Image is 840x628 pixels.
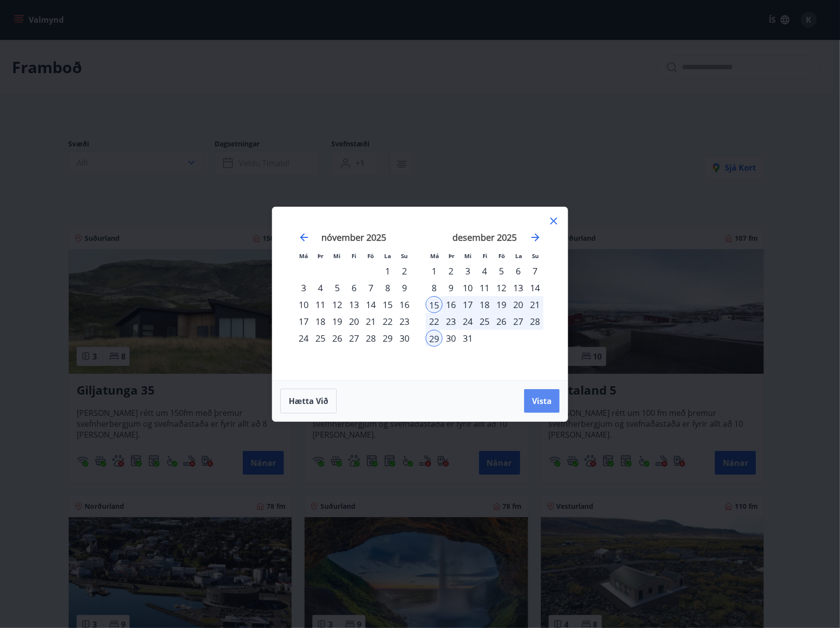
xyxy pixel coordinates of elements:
[368,252,374,260] small: Fö
[510,263,527,279] td: Choose laugardagur, 6. desember 2025 as your check-in date. It’s available.
[483,252,487,260] small: Fi
[295,330,312,347] td: Choose mánudagur, 24. nóvember 2025 as your check-in date. It’s available.
[510,263,527,279] div: 6
[379,330,396,347] div: 29
[442,263,459,279] td: Choose þriðjudagur, 2. desember 2025 as your check-in date. It’s available.
[527,296,543,313] td: Selected. sunnudagur, 21. desember 2025
[362,313,379,330] td: Choose föstudagur, 21. nóvember 2025 as your check-in date. It’s available.
[527,263,543,279] div: 7
[362,279,379,296] td: Choose föstudagur, 7. nóvember 2025 as your check-in date. It’s available.
[426,279,442,296] td: Choose mánudagur, 8. desember 2025 as your check-in date. It’s available.
[379,313,396,330] div: 22
[459,296,476,313] div: 17
[396,313,413,330] div: 23
[329,279,346,296] td: Choose miðvikudagur, 5. nóvember 2025 as your check-in date. It’s available.
[465,252,472,260] small: Mi
[346,279,362,296] div: 6
[396,263,413,279] div: 2
[379,263,396,279] td: Choose laugardagur, 1. nóvember 2025 as your check-in date. It’s available.
[459,279,476,296] td: Choose miðvikudagur, 10. desember 2025 as your check-in date. It’s available.
[379,296,396,313] td: Choose laugardagur, 15. nóvember 2025 as your check-in date. It’s available.
[442,330,459,347] td: Choose þriðjudagur, 30. desember 2025 as your check-in date. It’s available.
[329,313,346,330] td: Choose miðvikudagur, 19. nóvember 2025 as your check-in date. It’s available.
[510,296,527,313] div: 20
[396,330,413,347] div: 30
[493,279,510,296] td: Choose föstudagur, 12. desember 2025 as your check-in date. It’s available.
[396,263,413,279] td: Choose sunnudagur, 2. nóvember 2025 as your check-in date. It’s available.
[384,252,391,260] small: La
[459,263,476,279] td: Choose miðvikudagur, 3. desember 2025 as your check-in date. It’s available.
[334,252,341,260] small: Mi
[379,279,396,296] td: Choose laugardagur, 8. nóvember 2025 as your check-in date. It’s available.
[493,296,510,313] td: Selected. föstudagur, 19. desember 2025
[499,252,505,260] small: Fö
[476,313,493,330] td: Selected. fimmtudagur, 25. desember 2025
[459,279,476,296] div: 10
[442,296,459,313] td: Selected. þriðjudagur, 16. desember 2025
[515,252,522,260] small: La
[396,330,413,347] td: Choose sunnudagur, 30. nóvember 2025 as your check-in date. It’s available.
[401,252,408,260] small: Su
[312,330,329,347] td: Choose þriðjudagur, 25. nóvember 2025 as your check-in date. It’s available.
[346,296,362,313] td: Choose fimmtudagur, 13. nóvember 2025 as your check-in date. It’s available.
[312,296,329,313] td: Choose þriðjudagur, 11. nóvember 2025 as your check-in date. It’s available.
[476,296,493,313] div: 18
[426,263,442,279] div: 1
[442,279,459,296] div: 9
[527,263,543,279] td: Choose sunnudagur, 7. desember 2025 as your check-in date. It’s available.
[426,263,442,279] td: Choose mánudagur, 1. desember 2025 as your check-in date. It’s available.
[295,313,312,330] td: Choose mánudagur, 17. nóvember 2025 as your check-in date. It’s available.
[362,279,379,296] div: 7
[312,279,329,296] td: Choose þriðjudagur, 4. nóvember 2025 as your check-in date. It’s available.
[362,330,379,347] td: Choose föstudagur, 28. nóvember 2025 as your check-in date. It’s available.
[329,279,346,296] div: 5
[280,389,337,413] button: Hætta við
[527,279,543,296] td: Choose sunnudagur, 14. desember 2025 as your check-in date. It’s available.
[329,330,346,347] div: 26
[379,279,396,296] div: 8
[379,263,396,279] div: 1
[295,296,312,313] div: 10
[493,296,510,313] div: 19
[476,313,493,330] div: 25
[362,330,379,347] div: 28
[452,231,517,243] strong: desember 2025
[295,296,312,313] td: Choose mánudagur, 10. nóvember 2025 as your check-in date. It’s available.
[442,330,459,347] div: 30
[329,296,346,313] div: 12
[493,263,510,279] td: Choose föstudagur, 5. desember 2025 as your check-in date. It’s available.
[442,279,459,296] td: Choose þriðjudagur, 9. desember 2025 as your check-in date. It’s available.
[532,396,552,406] span: Vista
[295,330,312,347] div: 24
[476,263,493,279] div: 4
[476,263,493,279] td: Choose fimmtudagur, 4. desember 2025 as your check-in date. It’s available.
[510,279,527,296] div: 13
[295,279,312,296] td: Choose mánudagur, 3. nóvember 2025 as your check-in date. It’s available.
[362,296,379,313] div: 14
[329,330,346,347] td: Choose miðvikudagur, 26. nóvember 2025 as your check-in date. It’s available.
[476,279,493,296] td: Choose fimmtudagur, 11. desember 2025 as your check-in date. It’s available.
[510,313,527,330] td: Selected. laugardagur, 27. desember 2025
[493,313,510,330] div: 26
[510,279,527,296] td: Choose laugardagur, 13. desember 2025 as your check-in date. It’s available.
[346,279,362,296] td: Choose fimmtudagur, 6. nóvember 2025 as your check-in date. It’s available.
[396,313,413,330] td: Choose sunnudagur, 23. nóvember 2025 as your check-in date. It’s available.
[346,313,362,330] td: Choose fimmtudagur, 20. nóvember 2025 as your check-in date. It’s available.
[493,279,510,296] div: 12
[396,296,413,313] div: 16
[430,252,439,260] small: Má
[442,313,459,330] div: 23
[284,219,556,368] div: Calendar
[532,252,539,260] small: Su
[426,313,442,330] td: Selected. mánudagur, 22. desember 2025
[379,296,396,313] div: 15
[317,252,323,260] small: Þr
[459,313,476,330] div: 24
[493,263,510,279] div: 5
[346,330,362,347] div: 27
[362,313,379,330] div: 21
[396,296,413,313] td: Choose sunnudagur, 16. nóvember 2025 as your check-in date. It’s available.
[289,396,328,406] span: Hætta við
[459,263,476,279] div: 3
[329,313,346,330] div: 19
